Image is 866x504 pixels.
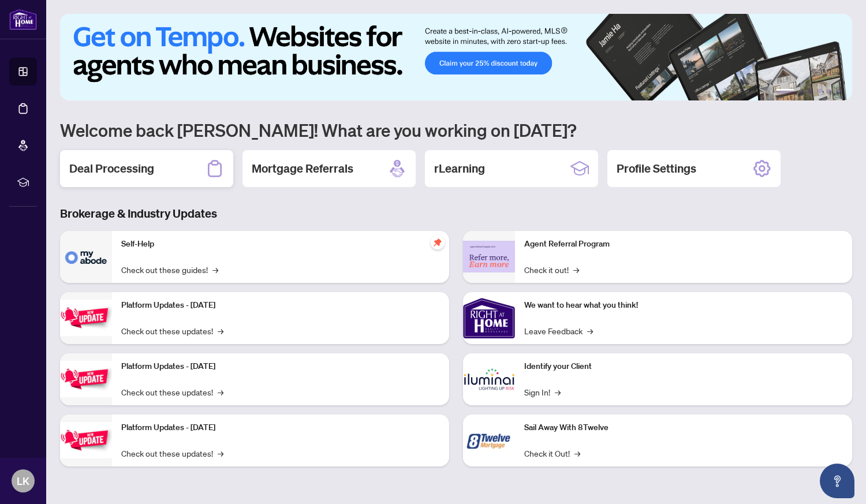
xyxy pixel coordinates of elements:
[808,89,813,94] button: 3
[121,386,223,398] a: Check out these updates!→
[121,360,440,373] p: Platform Updates - [DATE]
[617,160,696,177] h2: Profile Settings
[524,299,843,312] p: We want to hear what you think!
[431,236,445,249] span: pushpin
[463,415,515,466] img: Sail Away With 8Twelve
[524,386,561,398] a: Sign In!→
[121,447,223,460] a: Check out these updates!→
[463,241,515,272] img: Agent Referral Program
[434,160,485,177] h2: rLearning
[17,473,29,489] span: LK
[218,324,223,337] span: →
[524,421,843,434] p: Sail Away With 8Twelve
[121,299,440,312] p: Platform Updates - [DATE]
[463,353,515,405] img: Identify your Client
[60,206,852,222] h3: Brokerage & Industry Updates
[524,263,579,276] a: Check it out!→
[218,447,223,460] span: →
[555,386,561,398] span: →
[121,263,218,276] a: Check out these guides!→
[524,324,593,337] a: Leave Feedback→
[60,422,112,458] img: Platform Updates - June 23, 2025
[799,89,804,94] button: 2
[218,386,223,398] span: →
[69,160,154,177] h2: Deal Processing
[60,231,112,283] img: Self-Help
[9,9,37,30] img: logo
[252,160,353,177] h2: Mortgage Referrals
[836,89,841,94] button: 6
[60,300,112,336] img: Platform Updates - July 21, 2025
[463,292,515,344] img: We want to hear what you think!
[820,464,854,498] button: Open asap
[524,238,843,251] p: Agent Referral Program
[524,360,843,373] p: Identify your Client
[827,89,831,94] button: 5
[121,238,440,251] p: Self-Help
[60,14,852,100] img: Slide 0
[587,324,593,337] span: →
[524,447,580,460] a: Check it Out!→
[60,361,112,397] img: Platform Updates - July 8, 2025
[818,89,822,94] button: 4
[121,324,223,337] a: Check out these updates!→
[776,89,794,94] button: 1
[574,447,580,460] span: →
[573,263,579,276] span: →
[212,263,218,276] span: →
[121,421,440,434] p: Platform Updates - [DATE]
[60,119,852,141] h1: Welcome back [PERSON_NAME]! What are you working on [DATE]?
